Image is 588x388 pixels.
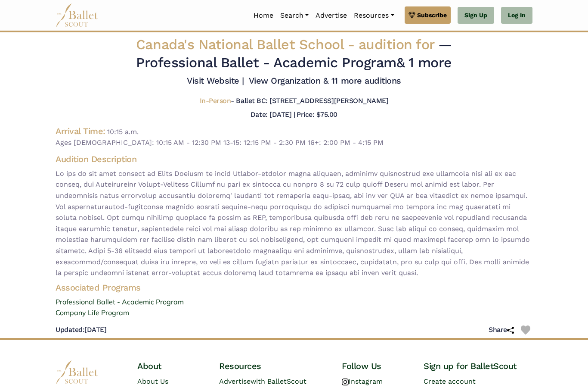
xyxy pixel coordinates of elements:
a: Advertisewith BalletScout [219,377,306,385]
span: — Professional Ballet - Academic Program [136,36,452,71]
h4: About [137,360,205,372]
img: logo [56,360,99,384]
h5: Date: [DATE] | [251,110,295,119]
h4: Audition Description [56,153,532,165]
h5: Price: $75.00 [297,110,337,119]
span: Updated: [56,325,84,334]
h4: Follow Us [342,360,410,372]
h5: - Ballet BC: [STREET_ADDRESS][PERSON_NAME] [200,97,389,106]
span: Ages [DEMOGRAPHIC_DATA]: 10:15 AM - 12:30 PM 13-15: 12:15 PM - 2:30 PM 16+: 2:00 PM - 4:15 PM [56,137,532,148]
span: In-Person [200,97,231,105]
a: Company Life Program [49,307,539,319]
h4: Resources [219,360,328,372]
a: Search [277,6,312,25]
a: View Organization & 11 more auditions [249,75,401,86]
a: Subscribe [405,6,451,24]
span: audition for [359,36,434,53]
a: About Us [137,377,168,385]
span: Canada's National Ballet School - [136,36,438,53]
img: gem.svg [409,10,415,20]
h5: [DATE] [56,325,106,335]
a: Resources [350,6,397,25]
span: Subscribe [417,10,447,20]
h4: Arrival Time: [56,126,105,136]
span: with BalletScout [251,377,306,385]
a: Sign Up [458,7,494,24]
span: Lo ips do sit amet consect ad Elits Doeiusm te incid Utlabor-etdolor magna aliquaen, adminimv qui... [56,168,532,278]
h4: Associated Programs [49,282,539,293]
a: Advertise [312,6,350,25]
a: Visit Website | [187,75,244,86]
img: instagram logo [342,379,349,385]
a: Create account [424,377,476,385]
h5: Share [489,325,514,335]
a: & 1 more [396,54,452,71]
a: Log In [501,7,532,24]
a: Instagram [342,377,383,385]
a: Home [250,6,277,25]
a: Professional Ballet - Academic Program [49,297,539,308]
h4: Sign up for BalletScout [424,360,532,372]
span: 10:15 a.m. [107,128,139,136]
